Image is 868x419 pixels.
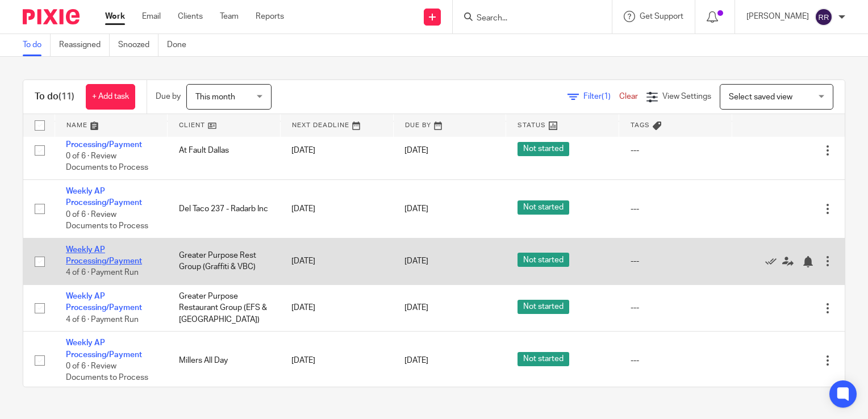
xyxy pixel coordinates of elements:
[66,269,139,277] span: 4 of 6 · Payment Run
[619,93,638,100] a: Clear
[404,257,428,265] span: [DATE]
[220,11,239,22] a: Team
[66,246,142,265] a: Weekly AP Processing/Payment
[118,34,158,56] a: Snoozed
[518,142,569,156] span: Not started
[631,122,650,128] span: Tags
[815,8,833,26] img: svg%3E
[195,93,235,101] span: This month
[23,34,51,56] a: To do
[583,93,619,100] span: Filter
[66,316,139,324] span: 4 of 6 · Payment Run
[168,332,281,390] td: Millers All Day
[662,93,711,100] span: View Settings
[518,300,569,314] span: Not started
[59,34,110,56] a: Reassigned
[66,152,148,172] span: 0 of 6 · Review Documents to Process
[156,91,181,102] p: Due by
[66,129,142,148] a: Weekly AP Processing/Payment
[168,285,281,332] td: Greater Purpose Restaurant Group (EFS & [GEOGRAPHIC_DATA])
[631,302,721,313] div: ---
[142,11,161,22] a: Email
[168,180,281,238] td: Del Taco 237 - Radarb Inc
[404,146,428,154] span: [DATE]
[640,12,683,20] span: Get Support
[631,145,721,156] div: ---
[518,253,569,267] span: Not started
[631,255,721,267] div: ---
[280,238,393,284] td: [DATE]
[280,285,393,332] td: [DATE]
[518,352,569,366] span: Not started
[66,292,142,312] a: Weekly AP Processing/Payment
[86,84,135,110] a: + Add task
[280,121,393,180] td: [DATE]
[475,14,578,24] input: Search
[23,9,80,24] img: Pixie
[66,339,142,358] a: Weekly AP Processing/Payment
[35,91,74,103] h1: To do
[602,93,611,100] span: (1)
[631,203,721,215] div: ---
[746,11,809,22] p: [PERSON_NAME]
[631,355,721,366] div: ---
[518,200,569,215] span: Not started
[105,11,125,22] a: Work
[256,11,284,22] a: Reports
[66,187,142,207] a: Weekly AP Processing/Payment
[404,205,428,213] span: [DATE]
[765,255,782,267] a: Mark as done
[167,34,195,56] a: Done
[168,121,281,180] td: At Fault Dallas
[66,362,148,382] span: 0 of 6 · Review Documents to Process
[404,304,428,312] span: [DATE]
[66,211,148,231] span: 0 of 6 · Review Documents to Process
[168,238,281,284] td: Greater Purpose Rest Group (Graffiti & VBC)
[178,11,203,22] a: Clients
[404,357,428,364] span: [DATE]
[280,180,393,238] td: [DATE]
[59,92,74,101] span: (11)
[280,332,393,390] td: [DATE]
[729,93,792,101] span: Select saved view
